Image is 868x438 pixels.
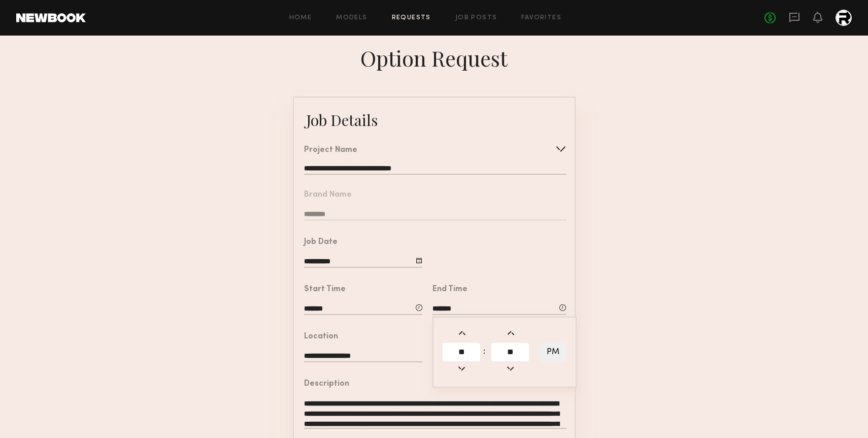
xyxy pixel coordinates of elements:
[540,342,566,362] button: PM
[304,333,338,341] div: Location
[336,15,367,21] a: Models
[306,110,378,130] div: Job Details
[304,286,346,294] div: Start Time
[432,286,468,294] div: End Time
[483,342,490,362] td: :
[392,15,431,21] a: Requests
[304,380,349,388] div: Description
[521,15,561,21] a: Favorites
[304,238,338,246] div: Job Date
[304,146,357,154] div: Project Name
[360,44,508,72] div: Option Request
[455,15,497,21] a: Job Posts
[289,15,312,21] a: Home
